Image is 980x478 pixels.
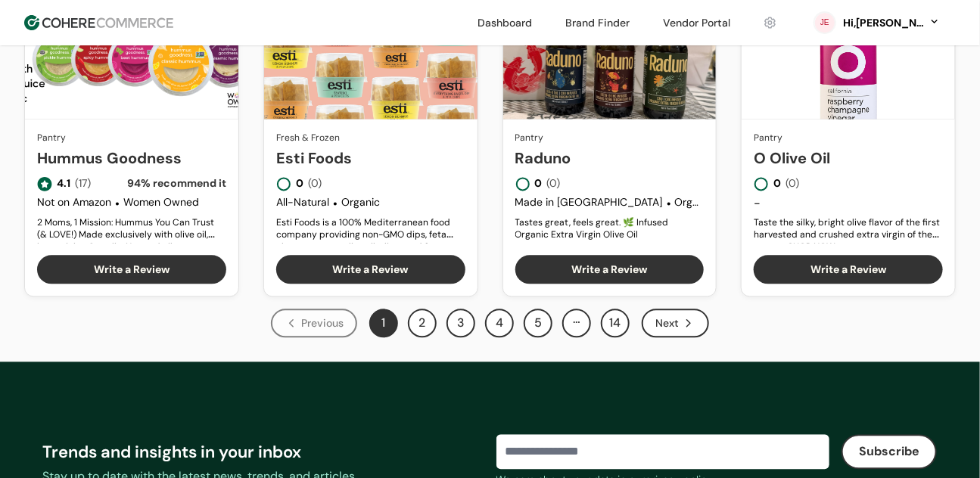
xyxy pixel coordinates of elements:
[842,434,937,469] button: Subscribe
[271,309,357,337] div: Previous
[814,11,836,34] svg: 0 percent
[515,255,705,284] button: Write a Review
[754,147,943,169] a: O Olive Oil
[408,309,437,337] button: Page 2
[276,147,465,169] a: Esti Foods
[271,309,357,337] button: Prev
[276,255,465,284] button: Write a Review
[562,309,591,337] div: …
[37,255,226,284] button: Write a Review
[842,15,926,31] div: Hi, [PERSON_NAME]
[369,309,398,337] button: Page 1
[524,309,552,337] button: Page 5
[24,15,173,30] img: Cohere Logo
[601,309,630,337] button: Page 14
[485,309,514,337] button: Page 4
[754,255,943,284] button: Write a Review
[446,309,475,337] button: Page 3
[37,147,226,169] a: Hummus Goodness
[42,439,484,464] div: Trends and insights in your inbox
[642,309,709,337] button: Next
[515,147,705,169] a: Raduno
[842,15,941,31] button: Hi,[PERSON_NAME]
